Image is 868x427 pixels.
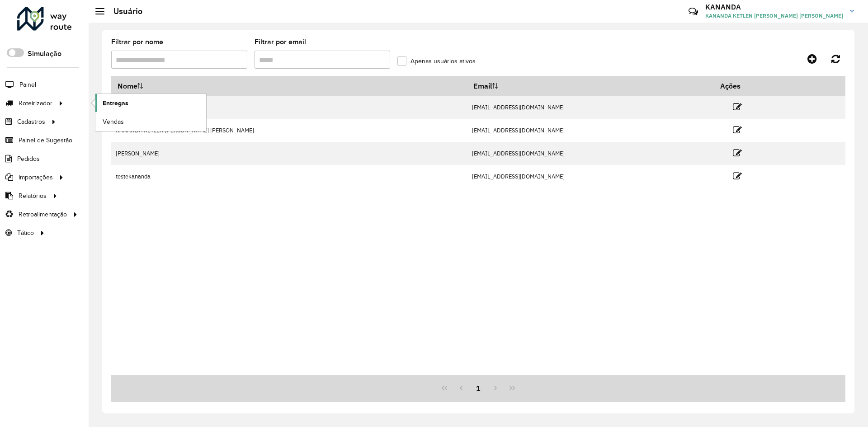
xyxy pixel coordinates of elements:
[111,37,163,47] label: Filtrar por nome
[111,119,467,142] td: KANANDA KETLEN [PERSON_NAME] [PERSON_NAME]
[95,94,206,112] a: Entregas
[17,117,45,127] span: Cadastros
[19,210,67,219] span: Retroalimentação
[467,165,714,188] td: [EMAIL_ADDRESS][DOMAIN_NAME]
[467,76,714,96] th: Email
[733,147,742,159] a: Editar
[103,117,124,127] span: Vendas
[17,154,40,164] span: Pedidos
[104,6,142,16] h2: Usuário
[684,2,703,21] a: Contato Rápido
[397,56,476,66] label: Apenas usuários ativos
[470,380,487,397] button: 1
[467,142,714,165] td: [EMAIL_ADDRESS][DOMAIN_NAME]
[714,76,768,95] th: Ações
[255,37,306,47] label: Filtrar por email
[17,228,34,238] span: Tático
[111,96,467,119] td: [PERSON_NAME]
[705,12,843,20] span: KANANDA KETLEN [PERSON_NAME] [PERSON_NAME]
[19,99,52,108] span: Roteirizador
[19,80,36,89] span: Painel
[705,3,843,11] h3: KANANDA
[467,96,714,119] td: [EMAIL_ADDRESS][DOMAIN_NAME]
[19,173,53,182] span: Importações
[733,124,742,136] a: Editar
[733,170,742,182] a: Editar
[467,119,714,142] td: [EMAIL_ADDRESS][DOMAIN_NAME]
[19,191,47,201] span: Relatórios
[95,113,206,131] a: Vendas
[733,101,742,113] a: Editar
[103,99,128,108] span: Entregas
[19,136,72,145] span: Painel de Sugestão
[111,165,467,188] td: testekananda
[111,142,467,165] td: [PERSON_NAME]
[111,76,467,96] th: Nome
[28,48,61,59] label: Simulação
